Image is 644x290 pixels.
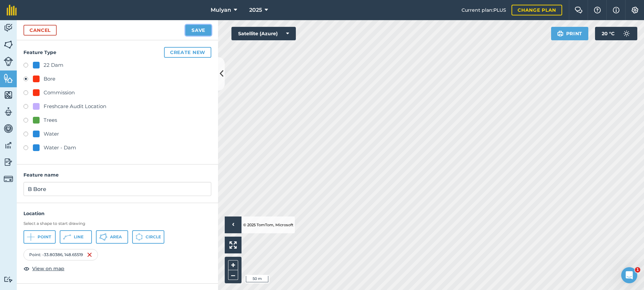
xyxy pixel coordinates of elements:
img: svg+xml;base64,PHN2ZyB4bWxucz0iaHR0cDovL3d3dy53My5vcmcvMjAwMC9zdmciIHdpZHRoPSIxOSIgaGVpZ2h0PSIyNC... [557,30,563,38]
a: Cancel [23,25,57,36]
img: svg+xml;base64,PD94bWwgdmVyc2lvbj0iMS4wIiBlbmNvZGluZz0idXRmLTgiPz4KPCEtLSBHZW5lcmF0b3I6IEFkb2JlIE... [620,27,633,40]
img: svg+xml;base64,PHN2ZyB4bWxucz0iaHR0cDovL3d3dy53My5vcmcvMjAwMC9zdmciIHdpZHRoPSIxNyIgaGVpZ2h0PSIxNy... [613,6,620,14]
img: fieldmargin Logo [7,5,17,15]
span: Mulyan [211,6,231,14]
div: Point : -33.80386 , 148.65519 [23,249,98,260]
div: Water - Dam [44,144,76,152]
img: svg+xml;base64,PHN2ZyB4bWxucz0iaHR0cDovL3d3dy53My5vcmcvMjAwMC9zdmciIHdpZHRoPSI1NiIgaGVpZ2h0PSI2MC... [4,40,13,50]
button: Save [185,25,211,36]
span: Area [110,234,122,240]
div: Bore [44,75,55,83]
div: Trees [44,116,57,124]
button: Circle [132,230,164,244]
h3: Select a shape to start drawing [23,221,211,226]
button: – [228,270,238,280]
span: View on map [32,265,64,272]
button: View on map [23,264,64,273]
img: svg+xml;base64,PD94bWwgdmVyc2lvbj0iMS4wIiBlbmNvZGluZz0idXRmLTgiPz4KPCEtLSBHZW5lcmF0b3I6IEFkb2JlIE... [4,57,13,66]
img: svg+xml;base64,PHN2ZyB4bWxucz0iaHR0cDovL3d3dy53My5vcmcvMjAwMC9zdmciIHdpZHRoPSI1NiIgaGVpZ2h0PSI2MC... [4,73,13,83]
img: svg+xml;base64,PD94bWwgdmVyc2lvbj0iMS4wIiBlbmNvZGluZz0idXRmLTgiPz4KPCEtLSBHZW5lcmF0b3I6IEFkb2JlIE... [4,157,13,167]
button: 20 °C [595,27,637,40]
img: svg+xml;base64,PD94bWwgdmVyc2lvbj0iMS4wIiBlbmNvZGluZz0idXRmLTgiPz4KPCEtLSBHZW5lcmF0b3I6IEFkb2JlIE... [4,107,13,117]
button: › [225,216,241,233]
h4: Location [23,210,211,217]
img: svg+xml;base64,PD94bWwgdmVyc2lvbj0iMS4wIiBlbmNvZGluZz0idXRmLTgiPz4KPCEtLSBHZW5lcmF0b3I6IEFkb2JlIE... [4,276,13,283]
span: Point [38,234,51,240]
img: Two speech bubbles overlapping with the left bubble in the forefront [575,7,583,13]
span: Line [74,234,84,240]
h4: Feature name [23,171,211,179]
button: Print [551,27,589,40]
span: › [232,221,234,229]
button: Area [96,230,128,244]
button: + [228,260,238,270]
img: svg+xml;base64,PD94bWwgdmVyc2lvbj0iMS4wIiBlbmNvZGluZz0idXRmLTgiPz4KPCEtLSBHZW5lcmF0b3I6IEFkb2JlIE... [4,124,13,134]
button: Line [60,230,92,244]
img: svg+xml;base64,PHN2ZyB4bWxucz0iaHR0cDovL3d3dy53My5vcmcvMjAwMC9zdmciIHdpZHRoPSIxNiIgaGVpZ2h0PSIyNC... [87,251,92,259]
div: 22 Dam [44,61,63,69]
img: svg+xml;base64,PD94bWwgdmVyc2lvbj0iMS4wIiBlbmNvZGluZz0idXRmLTgiPz4KPCEtLSBHZW5lcmF0b3I6IEFkb2JlIE... [4,174,13,184]
img: A cog icon [631,7,639,13]
img: svg+xml;base64,PHN2ZyB4bWxucz0iaHR0cDovL3d3dy53My5vcmcvMjAwMC9zdmciIHdpZHRoPSI1NiIgaGVpZ2h0PSI2MC... [4,90,13,100]
iframe: Intercom live chat [621,267,637,283]
img: Four arrows, one pointing top left, one top right, one bottom right and the last bottom left [229,241,237,249]
div: Water [44,130,59,138]
img: svg+xml;base64,PHN2ZyB4bWxucz0iaHR0cDovL3d3dy53My5vcmcvMjAwMC9zdmciIHdpZHRoPSIxOCIgaGVpZ2h0PSIyNC... [23,264,30,273]
a: Change plan [512,5,562,15]
div: Freshcare Audit Location [44,102,106,110]
span: 2025 [249,6,262,14]
div: Commission [44,89,75,97]
button: Create new [164,47,211,58]
button: Satellite (Azure) [231,27,296,40]
span: Current plan : PLUS [462,6,506,14]
button: Point [23,230,56,244]
img: svg+xml;base64,PD94bWwgdmVyc2lvbj0iMS4wIiBlbmNvZGluZz0idXRmLTgiPz4KPCEtLSBHZW5lcmF0b3I6IEFkb2JlIE... [4,23,13,33]
img: A question mark icon [593,7,601,13]
h4: Feature Type [23,47,211,58]
span: 1 [635,267,640,273]
span: Circle [146,234,161,240]
img: svg+xml;base64,PD94bWwgdmVyc2lvbj0iMS4wIiBlbmNvZGluZz0idXRmLTgiPz4KPCEtLSBHZW5lcmF0b3I6IEFkb2JlIE... [4,140,13,150]
li: © 2025 TomTom, Microsoft [241,216,293,233]
span: 20 ° C [602,27,614,40]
